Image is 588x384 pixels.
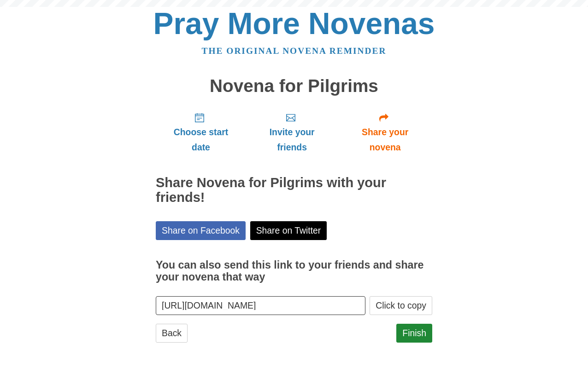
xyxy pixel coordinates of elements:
[156,105,246,160] a: Choose start date
[202,46,387,56] a: The original novena reminder
[156,176,432,205] h2: Share Novena for Pilgrims with your friends!
[156,324,188,343] a: Back
[370,296,432,315] button: Click to copy
[156,76,432,96] h1: Novena for Pilgrims
[338,105,432,160] a: Share your novena
[250,221,327,240] a: Share on Twitter
[156,221,246,240] a: Share on Facebook
[246,105,338,160] a: Invite your friends
[396,324,432,343] a: Finish
[156,259,432,283] h3: You can also send this link to your friends and share your novena that way
[255,125,329,155] span: Invite your friends
[153,6,435,40] a: Pray More Novenas
[165,125,237,155] span: Choose start date
[347,125,423,155] span: Share your novena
